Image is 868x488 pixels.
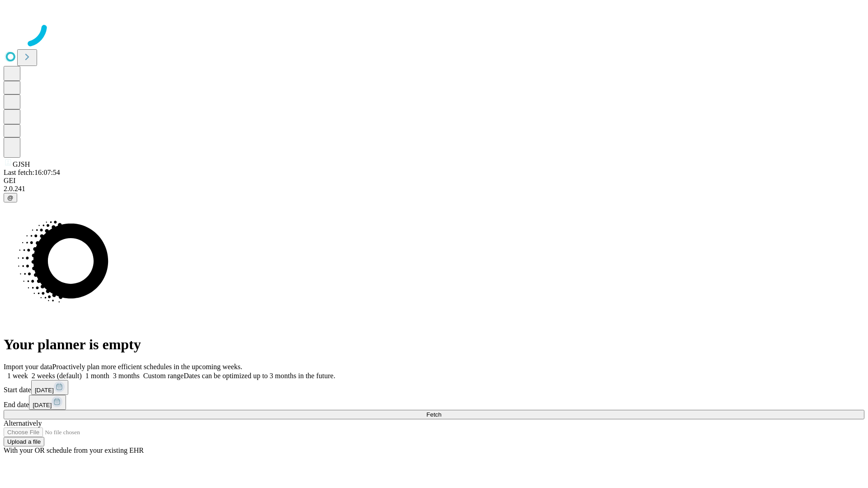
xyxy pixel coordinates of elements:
[4,363,52,371] span: Import your data
[85,372,109,380] span: 1 month
[29,395,66,410] button: [DATE]
[13,160,30,168] span: GJSH
[113,372,140,380] span: 3 months
[4,395,864,410] div: End date
[4,380,864,395] div: Start date
[32,372,82,380] span: 2 weeks (default)
[4,185,864,193] div: 2.0.241
[143,372,184,380] span: Custom range
[4,169,60,176] span: Last fetch: 16:07:54
[52,363,242,371] span: Proactively plan more efficient schedules in the upcoming weeks.
[184,372,335,380] span: Dates can be optimized up to 3 months in the future.
[7,372,28,380] span: 1 week
[4,193,17,202] button: @
[35,387,54,394] span: [DATE]
[4,437,44,446] button: Upload a file
[7,194,14,201] span: @
[4,336,864,353] h1: Your planner is empty
[4,410,864,419] button: Fetch
[4,446,144,454] span: With your OR schedule from your existing EHR
[31,380,68,395] button: [DATE]
[4,177,864,185] div: GEI
[426,411,441,418] span: Fetch
[33,402,52,408] span: [DATE]
[4,419,42,427] span: Alternatively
